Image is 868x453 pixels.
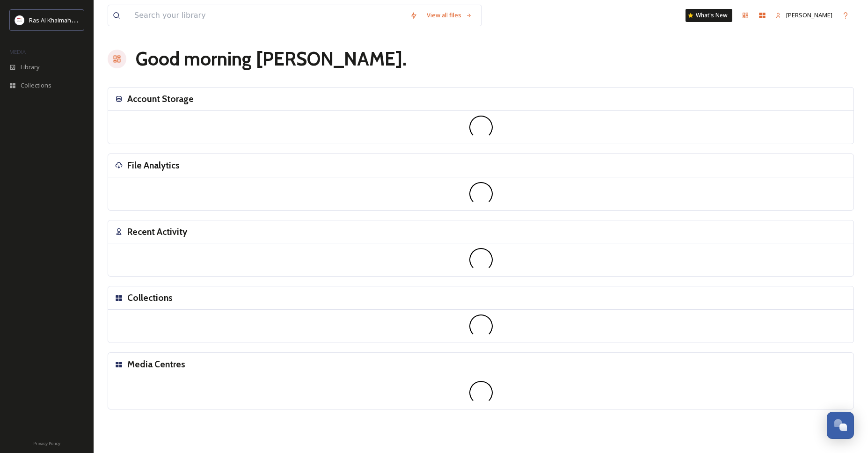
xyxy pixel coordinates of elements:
img: Logo_RAKTDA_RGB-01.png [15,15,24,25]
span: Ras Al Khaimah Tourism Development Authority [29,15,161,24]
h3: Account Storage [127,92,194,106]
span: [PERSON_NAME] [786,11,832,19]
input: Search your library [130,5,405,26]
span: MEDIA [9,48,26,55]
h1: Good morning [PERSON_NAME] . [136,45,407,73]
h3: Recent Activity [127,225,187,239]
h3: Media Centres [127,358,185,371]
span: Library [21,63,39,72]
a: [PERSON_NAME] [771,6,837,24]
button: Open Chat [827,412,854,439]
h3: File Analytics [127,159,180,172]
a: What's New [686,9,732,22]
span: Collections [21,81,51,90]
a: View all files [422,6,477,24]
span: Privacy Policy [33,440,60,446]
a: Privacy Policy [33,437,60,448]
h3: Collections [127,291,173,305]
